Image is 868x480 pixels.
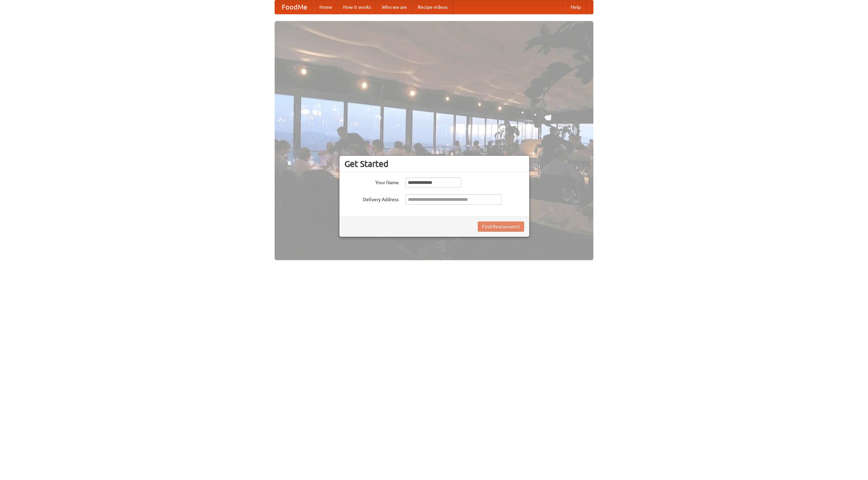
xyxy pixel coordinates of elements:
a: Home [314,0,338,14]
a: Who we are [376,0,412,14]
a: Recipe videos [412,0,453,14]
a: Help [565,0,586,14]
a: FoodMe [275,0,314,14]
label: Your Name [344,177,399,186]
label: Delivery Address [344,194,399,203]
button: Find Restaurants! [478,222,524,232]
h3: Get Started [344,159,524,169]
a: How it works [338,0,376,14]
